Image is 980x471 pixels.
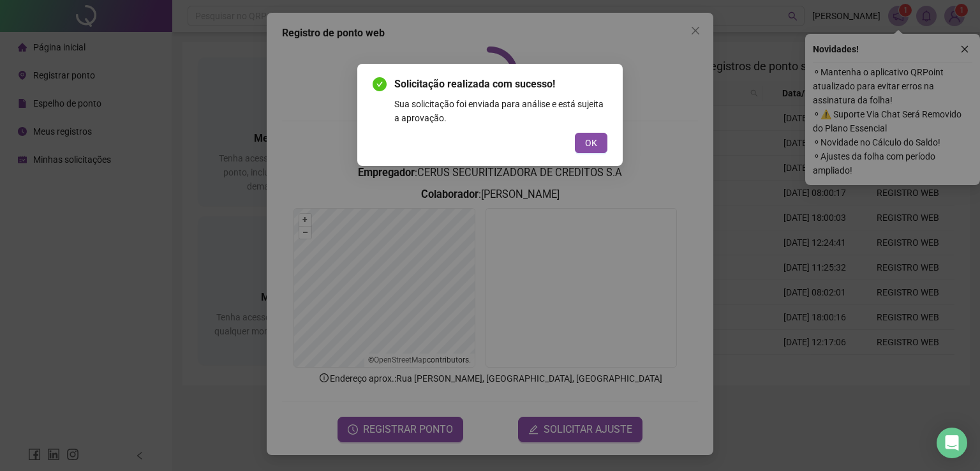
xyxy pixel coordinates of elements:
[585,136,597,150] span: OK
[394,97,607,125] div: Sua solicitação foi enviada para análise e está sujeita a aprovação.
[575,133,607,153] button: OK
[373,77,387,91] span: check-circle
[394,77,607,92] span: Solicitação realizada com sucesso!
[937,428,967,458] div: Open Intercom Messenger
